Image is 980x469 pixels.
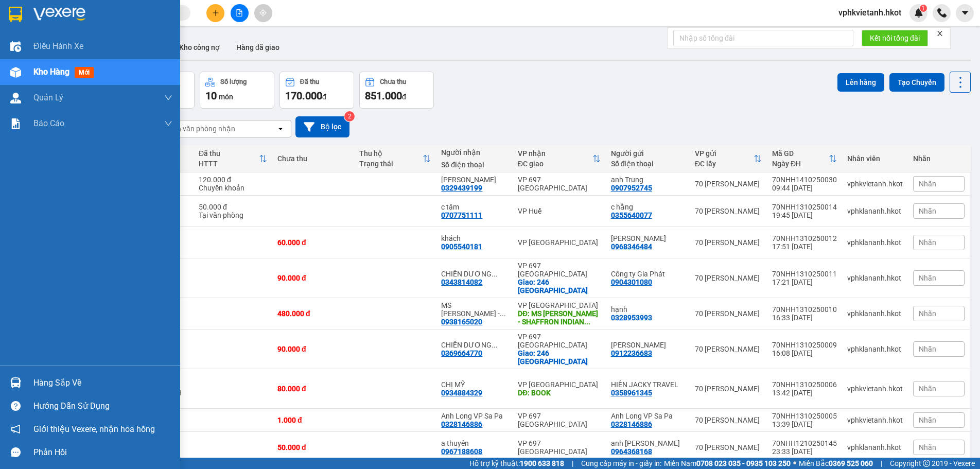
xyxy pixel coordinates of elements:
div: VP [GEOGRAPHIC_DATA] [518,238,601,247]
div: a thuyên [441,439,507,447]
div: Số điện thoại [611,160,685,168]
span: đ [402,93,406,101]
span: Nhãn [919,207,936,215]
div: Tại văn phòng [199,211,267,219]
div: 13:39 [DATE] [772,420,837,428]
span: Giới thiệu Vexere, nhận hoa hồng [33,423,155,436]
span: question-circle [11,401,21,411]
span: Nhãn [919,385,936,393]
div: 0358961345 [611,389,652,397]
th: Toggle SortBy [690,145,767,172]
span: file-add [236,9,243,16]
div: 19:45 [DATE] [772,211,837,219]
div: 70 [PERSON_NAME] [695,345,762,353]
div: VP 697 [GEOGRAPHIC_DATA] [518,262,601,278]
span: Kết nối tổng đài [870,32,920,44]
span: caret-down [960,8,970,18]
strong: 0369 525 060 [829,459,873,467]
span: notification [11,424,21,434]
sup: 2 [344,111,355,121]
div: 120.000 đ [199,176,267,184]
button: caret-down [956,4,974,22]
div: 0343814082 [441,278,482,286]
div: 70 [PERSON_NAME] [695,443,762,451]
div: khách [441,234,507,242]
div: Hướng dẫn sử dụng [33,398,172,414]
div: vphklananh.hkot [847,238,903,247]
img: warehouse-icon [10,67,21,78]
div: 50.000 đ [277,443,349,451]
div: 17:51 [DATE] [772,242,837,251]
div: 09:44 [DATE] [772,184,837,192]
div: 70 [PERSON_NAME] [695,309,762,318]
div: 80.000 đ [277,385,349,393]
div: c hằng [611,203,685,211]
span: | [572,458,573,469]
th: Toggle SortBy [354,145,436,172]
span: ... [492,341,498,349]
span: mới [75,67,94,78]
div: VP 697 [GEOGRAPHIC_DATA] [518,412,601,428]
div: Chưa thu [277,154,349,163]
div: 0938165020 [441,318,482,326]
button: Lên hàng [837,73,884,92]
div: HTTT [199,160,259,168]
button: Chưa thu851.000đ [359,72,434,109]
div: CHIẾN DƯƠNG 246 ĐBP SA PA [441,341,507,349]
div: 70 [PERSON_NAME] [695,207,762,215]
span: | [881,458,882,469]
span: 851.000 [365,90,402,102]
div: Anh Chung [611,341,685,349]
div: Anh Long VP Sa Pa [611,412,685,420]
img: icon-new-feature [914,8,923,18]
div: CHỊ MỸ [441,380,507,389]
span: close [936,30,943,37]
div: Chuyển khoản [199,184,267,192]
span: ⚪️ [793,461,796,465]
div: vphklananh.hkot [847,443,903,451]
span: Nhãn [919,416,936,424]
div: Nhãn [913,154,965,163]
div: 70NHH1310250009 [772,341,837,349]
div: Giao: 246 Điện Biên Phủ [518,349,601,366]
span: ... [492,270,498,278]
span: 1 [921,5,925,12]
div: Ngày ĐH [772,160,829,168]
div: vphklananh.hkot [847,274,903,282]
div: 70NHH1410250030 [772,176,837,184]
span: Miền Nam [664,458,791,469]
span: down [164,119,172,128]
div: Số lượng [220,78,247,85]
svg: open [276,125,285,133]
div: 1.000 đ [277,416,349,424]
div: ĐC giao [518,160,592,168]
button: Kho công nợ [171,35,228,60]
div: VP 697 [GEOGRAPHIC_DATA] [518,333,601,349]
span: món [219,93,233,101]
img: warehouse-icon [10,41,21,52]
img: warehouse-icon [10,377,21,388]
div: 0904301080 [611,278,652,286]
span: message [11,447,21,457]
div: Người nhận [441,148,507,157]
span: Nhãn [919,238,936,247]
div: VP [GEOGRAPHIC_DATA] [518,380,601,389]
div: 0934884329 [441,389,482,397]
button: Bộ lọc [295,116,349,137]
img: warehouse-icon [10,93,21,103]
span: vphkvietanh.hkot [830,6,909,19]
div: Công ty Gia Phát [611,270,685,278]
button: aim [254,4,272,22]
div: Phản hồi [33,445,172,460]
div: vphkvietanh.hkot [847,416,903,424]
div: 17:21 [DATE] [772,278,837,286]
button: file-add [231,4,249,22]
th: Toggle SortBy [194,145,272,172]
div: Anh Minh [441,176,507,184]
div: 16:08 [DATE] [772,349,837,357]
div: vphklananh.hkot [847,309,903,318]
div: 90.000 đ [277,274,349,282]
span: Điều hành xe [33,40,83,53]
div: 480.000 đ [277,309,349,318]
span: Nhãn [919,345,936,353]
